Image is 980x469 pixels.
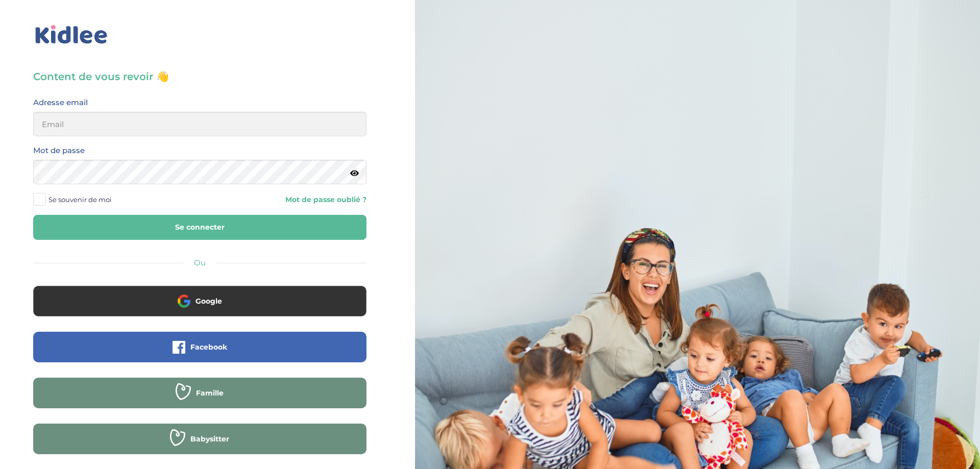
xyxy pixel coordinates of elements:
[173,341,185,354] img: facebook.png
[33,215,366,240] button: Se connecter
[194,258,206,267] span: Ou
[178,294,190,307] img: google.png
[33,303,366,313] a: Google
[33,378,366,408] button: Famille
[33,441,366,451] a: Babysitter
[33,144,85,157] label: Mot de passe
[33,424,366,454] button: Babysitter
[195,296,222,306] span: Google
[196,388,224,398] span: Famille
[190,342,227,352] span: Facebook
[33,286,366,316] button: Google
[48,193,112,206] span: Se souvenir de moi
[33,395,366,405] a: Famille
[33,69,366,84] h3: Content de vous revoir 👋
[33,23,110,46] img: logo_kidlee_bleu
[207,195,366,205] a: Mot de passe oublié ?
[33,96,88,109] label: Adresse email
[190,434,229,444] span: Babysitter
[33,349,366,359] a: Facebook
[33,332,366,362] button: Facebook
[33,112,366,136] input: Email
